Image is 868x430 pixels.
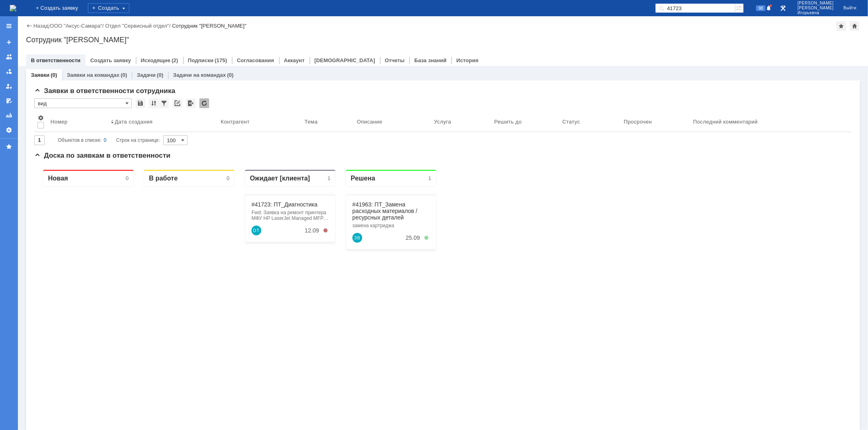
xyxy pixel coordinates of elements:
div: Обновлять список [199,98,209,108]
div: Решена [317,11,341,19]
a: Заявки на командах [2,50,15,63]
span: Настройки [37,115,44,121]
a: ООО "Аксус-Самара" [50,23,103,29]
a: Задачи [137,72,155,78]
div: (175) [215,57,227,63]
div: Ожидает [клиента] [216,11,276,19]
a: Мои согласования [2,94,15,107]
a: Подписки [188,57,214,63]
a: Согласования [237,57,274,63]
span: [PERSON_NAME] [798,1,834,6]
div: Номер [50,119,68,125]
a: Настройки [2,124,15,137]
div: (0) [227,72,234,78]
a: Мои заявки [2,80,15,93]
div: Дата создания [115,119,153,125]
a: В ответственности [31,57,81,63]
span: Расширенный поиск [735,4,743,11]
div: Статус [562,119,580,125]
div: (0) [157,72,163,78]
div: Новая [14,11,34,19]
th: Дата создания [107,111,217,132]
th: Услуга [431,111,491,132]
span: Объектов в списке: [58,137,101,143]
div: Решить до [494,119,522,125]
a: Отчеты [2,109,15,122]
div: Сортировка... [149,98,159,108]
a: Заявки [31,72,49,78]
div: 5. Менее 100% [390,73,394,77]
div: #41963: ПТ_Замена расходных материалов / ресурсных деталей [318,38,396,58]
a: Отчеты [385,57,405,63]
th: Тема [301,111,353,132]
a: Заявки на командах [67,72,119,78]
a: Создать заявку [90,57,131,63]
a: Назад [33,23,48,29]
div: 1 [293,12,296,18]
a: [DEMOGRAPHIC_DATA] [315,57,375,63]
i: Строк на странице: [58,135,160,145]
div: 0 [192,12,195,18]
a: История [456,57,478,63]
div: #41723: ПТ_Диагностика [217,38,295,45]
span: [PERSON_NAME] [798,6,834,11]
th: Статус [559,111,621,132]
div: (0) [50,72,57,78]
div: 1 [394,12,397,18]
span: Заявки в ответственности сотрудника [34,87,175,95]
div: Сохранить вид [136,98,145,108]
div: Просрочен [624,119,652,125]
div: Создать [88,3,129,13]
div: (2) [172,57,178,63]
a: Создать заявку [2,36,15,49]
div: Скопировать ссылку на список [173,98,182,108]
div: / [105,23,172,29]
a: База знаний [414,57,446,63]
a: Отдел "Сервисный отдел" [105,23,169,29]
div: Fwd: Заявка на ремонт принтера МФУ HP LaserJet Managed MFP E62655dn [217,47,295,58]
a: Перейти в интерфейс администратора [778,3,788,13]
div: (0) [120,72,127,78]
a: #41963: ПТ_Замена расходных материалов / ресурсных деталей [318,38,383,58]
div: 0. Просрочен [289,65,293,69]
div: Описание [357,119,383,125]
div: / [50,23,105,29]
th: Контрагент [217,111,301,132]
div: Сделать домашней страницей [850,21,859,31]
a: Аккаунт [284,57,305,63]
div: Тема [304,119,317,125]
span: Доска по заявкам в ответственности [34,152,171,159]
a: Задачи на командах [173,72,226,78]
div: 0 [104,135,107,145]
th: Номер [47,111,107,132]
div: 12.09.2025 [271,64,285,71]
a: Загороднев Владимир Александрович [318,70,328,80]
div: Экспорт списка [186,98,196,108]
a: Перейти на домашнюю страницу [10,5,16,11]
div: 0 [92,12,94,18]
div: Фильтрация... [159,98,169,108]
div: 25.09.2025 [372,72,386,78]
a: Заявки в моей ответственности [2,65,15,78]
a: #41723: ПТ_Диагностика [217,38,283,45]
div: | [48,22,50,28]
span: Игорьевна [798,11,834,15]
div: В работе [115,11,144,19]
div: Контрагент [221,119,249,125]
div: Добавить в избранное [836,21,846,31]
div: Сотрудник "[PERSON_NAME]" [26,36,860,44]
div: Сотрудник "[PERSON_NAME]" [172,23,247,29]
span: 98 [756,5,765,11]
div: Услуга [434,119,451,125]
a: Исходящие [141,57,171,63]
div: замена картриджа [318,60,396,65]
a: Denis Timirgaliev [217,63,227,72]
img: logo [10,5,16,11]
div: Последний комментарий [693,119,758,125]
